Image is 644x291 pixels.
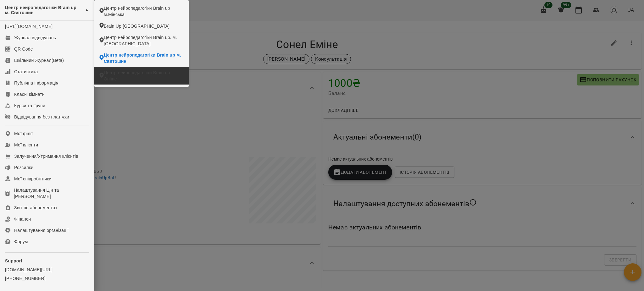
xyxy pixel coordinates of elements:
p: Support [5,258,89,264]
div: Розсилки [14,164,33,171]
div: Публічна інформація [14,80,58,86]
div: Фінанси [14,216,31,222]
div: Мої філії [14,130,33,137]
span: ► [86,8,89,13]
div: Курси та Групи [14,102,45,109]
div: Налаштування Цін та [PERSON_NAME] [14,187,89,200]
div: Залучення/Утримання клієнтів [14,153,78,159]
span: Центр нейропедагогіки Brain up м. Святошин [104,52,184,64]
div: Форум [14,239,28,245]
a: [DOMAIN_NAME][URL] [5,266,89,273]
div: Шкільний Журнал(Beta) [14,57,64,63]
a: [PHONE_NUMBER] [5,275,89,282]
span: Центр нейропедагогіки Brain up Online [104,69,184,82]
div: QR Code [14,46,33,52]
span: Центр нейропедагогіки Brain up м.Мінська [104,5,184,18]
span: Центр нейропедагогіки Brain up м. Святошин [5,5,82,15]
span: Центр нейропедагогіки Brain up. м. [GEOGRAPHIC_DATA] [104,34,184,47]
div: Відвідування без платіжки [14,114,69,120]
a: [URL][DOMAIN_NAME] [5,24,53,29]
span: Brain Up [GEOGRAPHIC_DATA] [104,23,169,29]
div: Журнал відвідувань [14,35,56,41]
div: Класні кімнати [14,91,45,97]
div: Статистика [14,69,38,75]
div: Мої співробітники [14,176,52,182]
div: Звіт по абонементах [14,205,58,211]
div: Налаштування організації [14,227,69,233]
div: Мої клієнти [14,142,38,148]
